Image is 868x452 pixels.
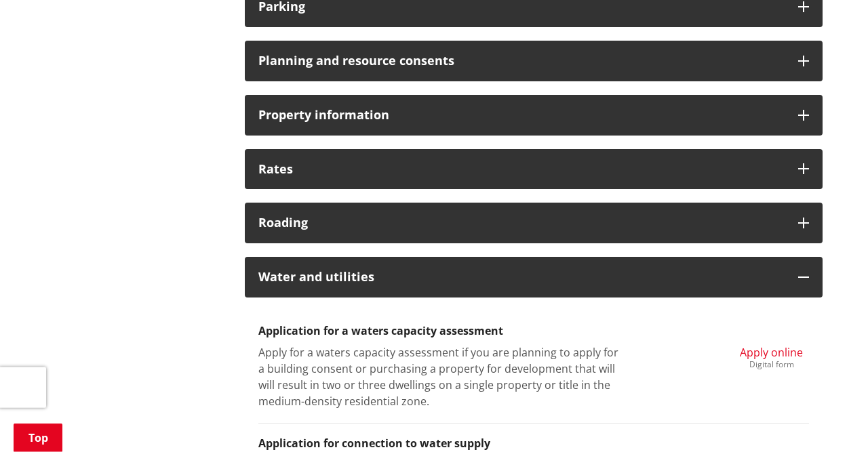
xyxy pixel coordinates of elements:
span: Apply online [740,345,803,360]
a: Top [14,424,62,452]
h3: Rates [258,163,785,176]
h3: Roading [258,216,785,230]
h3: Application for a waters capacity assessment [258,325,809,337]
h3: Water and utilities [258,270,785,284]
h3: Planning and resource consents [258,54,785,68]
iframe: Messenger Launcher [806,395,854,444]
a: Apply online Digital form [740,344,803,369]
h3: Application for connection to water supply [258,437,809,450]
div: Digital form [740,361,803,369]
p: Apply for a waters capacity assessment if you are planning to apply for a building consent or pur... [258,344,618,409]
h3: Property information [258,108,785,122]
